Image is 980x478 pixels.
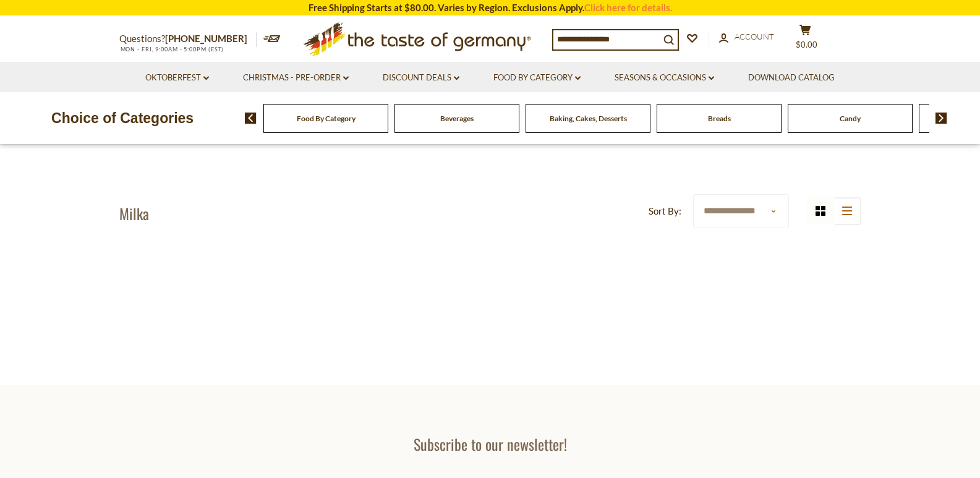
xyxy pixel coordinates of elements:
[649,203,681,219] label: Sort By:
[245,113,257,124] img: previous arrow
[584,2,672,13] a: Click here for details.
[840,114,861,123] a: Candy
[309,435,671,453] h3: Subscribe to our newsletter!
[440,114,474,123] a: Beverages
[550,114,627,123] a: Baking, Cakes, Desserts
[796,40,817,49] span: $0.00
[145,71,209,85] a: Oktoberfest
[719,30,774,44] a: Account
[735,32,774,41] span: Account
[935,113,947,124] img: next arrow
[748,71,835,85] a: Download Catalog
[165,33,247,44] a: [PHONE_NUMBER]
[787,24,824,55] button: $0.00
[383,71,459,85] a: Discount Deals
[615,71,714,85] a: Seasons & Occasions
[243,71,349,85] a: Christmas - PRE-ORDER
[119,46,224,53] span: MON - FRI, 9:00AM - 5:00PM (EST)
[119,31,257,47] p: Questions?
[708,114,731,123] a: Breads
[119,204,149,223] h1: Milka
[493,71,581,85] a: Food By Category
[297,114,356,123] a: Food By Category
